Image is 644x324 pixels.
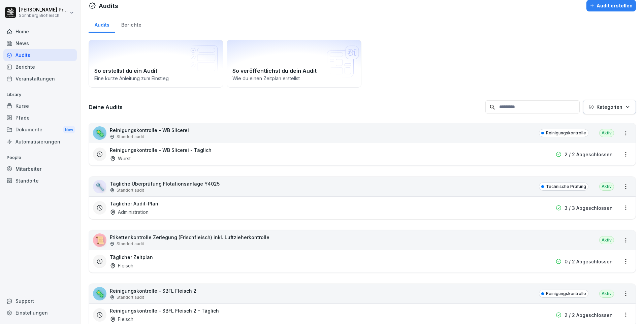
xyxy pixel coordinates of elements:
[63,126,75,134] div: New
[590,2,633,9] div: Audit erstellen
[93,287,106,300] div: 🦠
[110,147,212,154] h3: Reinigungskontrolle - WB Slicerei - Täglich
[110,200,158,207] h3: Täglicher Audit-Plan
[117,294,144,300] p: Standort audit
[3,73,77,85] a: Veranstaltungen
[110,208,149,216] div: Administration
[3,37,77,49] a: News
[99,1,118,10] h1: Audits
[599,129,614,137] div: Aktiv
[93,233,106,247] div: 📜
[3,295,77,307] div: Support
[19,13,68,18] p: Sonnberg Biofleisch
[19,7,68,13] p: [PERSON_NAME] Preßlauer
[232,67,356,75] h2: So veröffentlichst du dein Audit
[93,180,106,193] div: 🔧
[3,89,77,100] p: Library
[599,290,614,298] div: Aktiv
[115,15,147,33] a: Berichte
[117,187,144,193] p: Standort audit
[3,49,77,61] a: Audits
[110,180,220,187] p: Tägliche Überprüfung Flotationsanlage Y4025
[110,234,269,241] p: Etikettenkontrolle Zerlegung (Frischfleisch) inkl. Luftzieherkontrolle
[583,100,636,114] button: Kategorien
[110,254,153,261] h3: Täglicher Zeitplan
[3,136,77,148] a: Automatisierungen
[89,103,482,111] h3: Deine Audits
[3,26,77,37] a: Home
[227,40,361,88] a: So veröffentlichst du dein AuditWie du einen Zeitplan erstellst
[565,312,613,319] p: 2 / 2 Abgeschlossen
[3,100,77,112] a: Kurse
[597,103,622,110] p: Kategorien
[94,67,218,75] h2: So erstellst du ein Audit
[3,152,77,163] p: People
[89,40,223,88] a: So erstellst du ein AuditEine kurze Anleitung zum Einstieg
[599,236,614,244] div: Aktiv
[110,307,219,314] h3: Reinigungskontrolle - SBFL Fleisch 2 - Täglich
[546,291,586,297] p: Reinigungskontrolle
[110,262,133,269] div: Fleisch
[93,126,106,140] div: 🦠
[3,124,77,136] a: DokumenteNew
[565,258,613,265] p: 0 / 2 Abgeschlossen
[546,130,586,136] p: Reinigungskontrolle
[3,307,77,319] a: Einstellungen
[110,287,196,294] p: Reinigungskontrolle - SBFL Fleisch 2
[3,112,77,124] a: Pfade
[110,155,131,162] div: Wurst
[117,241,144,247] p: Standort audit
[94,75,218,82] p: Eine kurze Anleitung zum Einstieg
[117,134,144,140] p: Standort audit
[3,61,77,73] a: Berichte
[565,204,613,212] p: 3 / 3 Abgeschlossen
[546,184,586,190] p: Technische Prüfung
[3,175,77,187] a: Standorte
[565,151,613,158] p: 2 / 2 Abgeschlossen
[599,183,614,191] div: Aktiv
[89,15,115,33] a: Audits
[110,316,133,323] div: Fleisch
[3,124,77,136] div: Dokumente
[3,163,77,175] a: Mitarbeiter
[110,127,189,134] p: Reinigungskontrolle - WB Slicerei
[232,75,356,82] p: Wie du einen Zeitplan erstellst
